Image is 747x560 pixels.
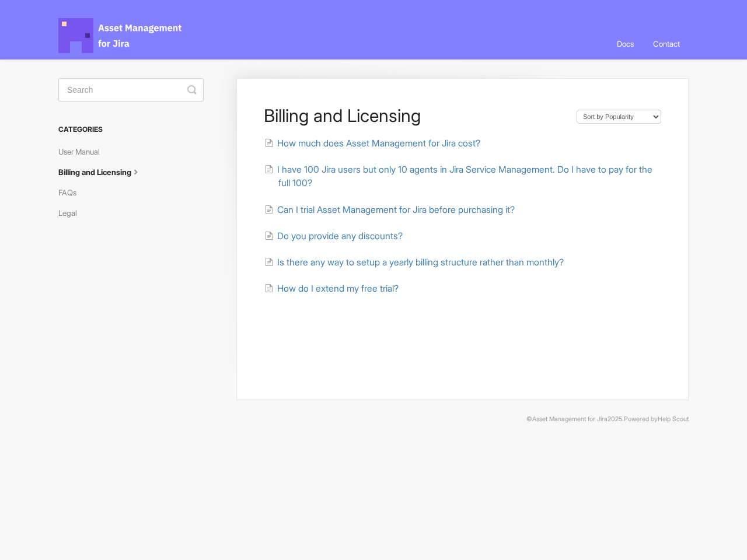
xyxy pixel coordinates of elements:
[277,164,652,188] span: I have 100 Jira users but only 10 agents in Jira Service Management. Do I have to pay for the ful...
[264,138,480,149] a: How much does Asset Management for Jira cost?
[658,415,689,423] a: Help Scout
[58,142,109,161] a: User Manual
[264,257,564,268] a: Is there any way to setup a yearly billing structure rather than monthly?
[277,283,399,294] span: How do I extend my free trial?
[264,283,399,294] a: How do I extend my free trial?
[608,28,643,60] a: Docs
[264,230,403,242] a: Do you provide any discounts?
[277,230,403,242] span: Do you provide any discounts?
[277,138,480,149] span: How much does Asset Management for Jira cost?
[577,110,661,124] select: Page reloads on selection
[58,204,86,222] a: Legal
[58,414,689,425] p: © 2025.
[58,78,204,101] input: Search
[532,415,608,423] a: Asset Management for Jira
[264,164,652,188] a: I have 100 Jira users but only 10 agents in Jira Service Management. Do I have to pay for the ful...
[58,163,151,181] a: Billing and Licensing
[277,257,564,268] span: Is there any way to setup a yearly billing structure rather than monthly?
[277,204,515,215] span: Can I trial Asset Management for Jira before purchasing it?
[58,18,183,53] span: Asset Management for Jira Docs
[624,415,689,423] span: Powered by
[58,183,85,202] a: FAQs
[264,105,565,126] h1: Billing and Licensing
[264,204,515,215] a: Can I trial Asset Management for Jira before purchasing it?
[644,28,689,60] a: Contact
[58,119,204,140] h3: Categories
